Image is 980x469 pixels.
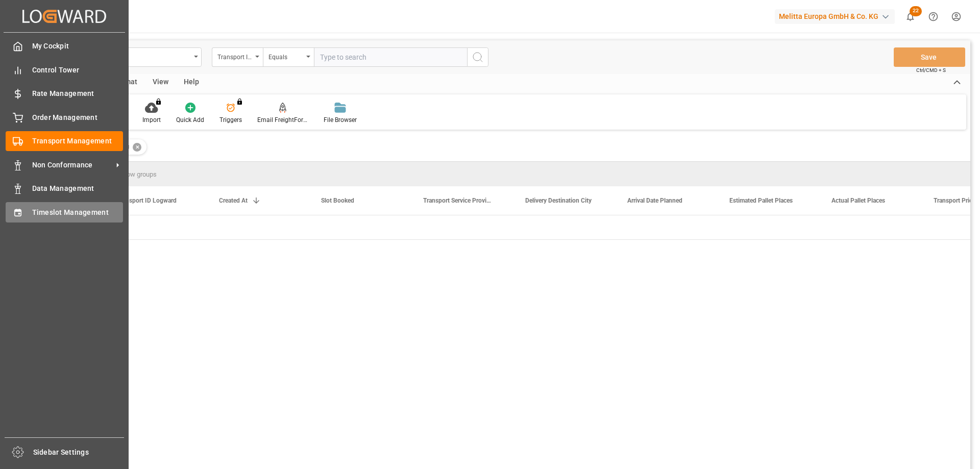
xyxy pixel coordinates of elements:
[775,9,895,24] div: Melitta Europa GmbH & Co. KG
[6,202,123,222] a: Timeslot Management
[268,50,303,62] div: Equals
[145,74,176,91] div: View
[117,197,177,204] span: Transport ID Logward
[32,136,124,146] span: Transport Management
[899,5,922,28] button: show 22 new notifications
[6,84,123,104] a: Rate Management
[32,41,124,52] span: My Cockpit
[916,66,946,74] span: Ctrl/CMD + S
[423,197,492,204] span: Transport Service Provider
[922,5,945,28] button: Help Center
[257,115,308,125] div: Email FreightForwarders
[627,197,682,204] span: Arrival Date Planned
[6,36,123,56] a: My Cockpit
[32,183,124,194] span: Data Management
[6,131,123,151] a: Transport Management
[831,197,885,204] span: Actual Pallet Places
[314,47,467,67] input: Type to search
[525,197,592,204] span: Delivery Destination City
[467,47,488,67] button: search button
[32,65,124,76] span: Control Tower
[176,74,207,91] div: Help
[32,112,124,123] span: Order Management
[6,107,123,127] a: Order Management
[176,115,204,125] div: Quick Add
[910,6,922,16] span: 22
[33,447,125,458] span: Sidebar Settings
[321,197,354,204] span: Slot Booked
[324,115,357,125] div: File Browser
[775,7,899,26] button: Melitta Europa GmbH & Co. KG
[133,143,141,152] div: ✕
[6,179,123,199] a: Data Management
[894,47,965,67] button: Save
[32,207,124,218] span: Timeslot Management
[219,197,248,204] span: Created At
[729,197,793,204] span: Estimated Pallet Places
[32,160,113,170] span: Non Conformance
[263,47,314,67] button: open menu
[217,50,252,62] div: Transport ID Logward
[32,88,124,99] span: Rate Management
[6,60,123,80] a: Control Tower
[212,47,263,67] button: open menu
